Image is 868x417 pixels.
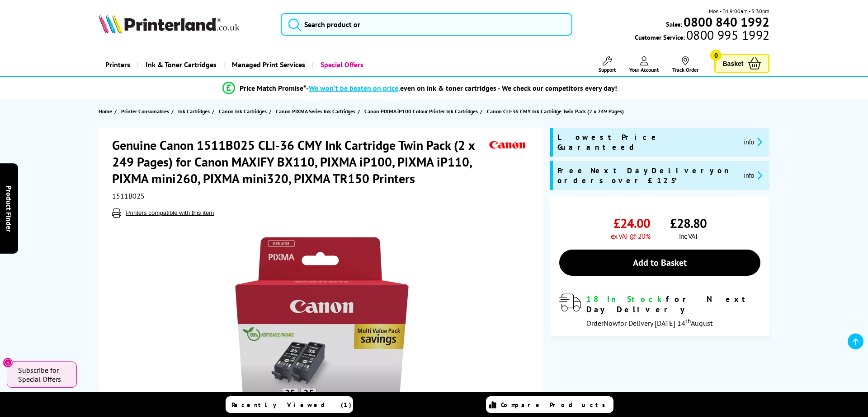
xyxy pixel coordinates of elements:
[629,56,659,73] a: Your Account
[685,31,769,39] span: 0800 995 1992
[741,170,765,181] button: promo-description
[178,107,212,116] a: Ink Cartridges
[611,232,650,241] span: ex VAT @ 20%
[604,319,618,328] span: Now
[714,54,769,73] a: Basket 0
[240,83,306,93] span: Price Match Promise*
[679,232,698,241] span: inc VAT
[226,396,353,413] a: Recently Viewed (1)
[281,13,572,36] input: Search product or
[501,401,610,409] span: Compare Products
[684,14,769,30] b: 0800 840 1992
[178,107,210,116] span: Ink Cartridges
[99,14,269,35] a: Printerland Logo
[710,50,722,61] span: 0
[635,31,769,42] span: Customer Service:
[123,209,217,217] button: Printers compatible with this item
[231,401,352,409] span: Recently Viewed (1)
[722,57,743,69] span: Basket
[99,14,240,33] img: Printerland Logo
[233,236,410,412] img: Canon 1511B025 CLI-36 CMY Ink Cartridge Twin Pack (2 x 249 Pages)
[112,191,145,200] span: 1511B025
[219,107,267,116] span: Canon Ink Cartridges
[487,137,528,153] img: Canon
[599,56,616,73] a: Support
[223,53,312,76] a: Managed Print Services
[559,294,760,327] div: modal_delivery
[685,317,691,325] sup: th
[629,66,659,73] span: Your Account
[18,366,68,384] span: Subscribe for Special Offers
[276,107,358,116] a: Canon PIXMA Series Ink Cartridges
[137,53,223,76] a: Ink & Toner Cartridges
[586,294,666,304] span: 18 In Stock
[99,107,114,116] a: Home
[557,166,736,185] span: Free Next Day Delivery on orders over £125*
[364,107,478,116] span: Canon PIXMA iP100 Colour Printer Ink Cartridges
[99,53,137,76] a: Printers
[666,20,682,28] span: Sales:
[3,357,13,368] button: Close
[77,80,763,96] li: modal_Promise
[670,215,707,232] span: £28.80
[121,107,171,116] a: Printer Consumables
[487,108,624,115] span: Canon CLI-36 CMY Ink Cartridge Twin Pack (2 x 249 Pages)
[586,319,712,328] span: Order for Delivery [DATE] 14 August
[599,66,616,73] span: Support
[306,83,617,93] div: - even on ink & toner cartridges - We check our competitors every day!
[559,250,760,276] a: Add to Basket
[121,107,169,116] span: Printer Consumables
[219,107,269,116] a: Canon Ink Cartridges
[486,396,613,413] a: Compare Products
[309,83,400,93] span: We won’t be beaten on price,
[613,215,650,232] span: £24.00
[741,137,765,147] button: promo-description
[682,18,769,26] a: 0800 840 1992
[99,107,112,116] span: Home
[586,294,760,315] div: for Next Day Delivery
[557,132,736,152] span: Lowest Price Guaranteed
[709,7,769,15] span: Mon - Fri 9:00am - 5:30pm
[312,53,370,76] a: Special Offers
[146,53,217,76] span: Ink & Toner Cartridges
[364,107,480,116] a: Canon PIXMA iP100 Colour Printer Ink Cartridges
[672,56,698,73] a: Track Order
[5,185,14,232] span: Product Finder
[112,137,487,187] h1: Genuine Canon 1511B025 CLI-36 CMY Ink Cartridge Twin Pack (2 x 249 Pages) for Canon MAXIFY BX110,...
[276,107,355,116] span: Canon PIXMA Series Ink Cartridges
